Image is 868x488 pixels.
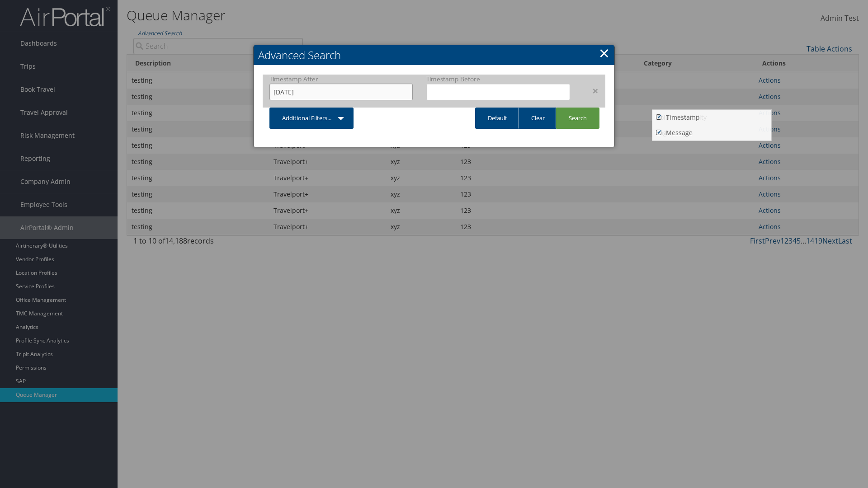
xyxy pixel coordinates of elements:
a: Default [475,108,520,129]
a: Additional Filters... [269,108,354,129]
h2: Advanced Search [254,45,614,65]
a: Close [599,44,609,62]
a: Message [652,125,771,141]
a: Search [556,108,599,129]
label: Timestamp After [269,75,413,84]
div: × [577,85,605,96]
label: Timestamp Before [426,75,570,84]
a: Timestamp [652,110,771,125]
a: Clear [518,108,557,129]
